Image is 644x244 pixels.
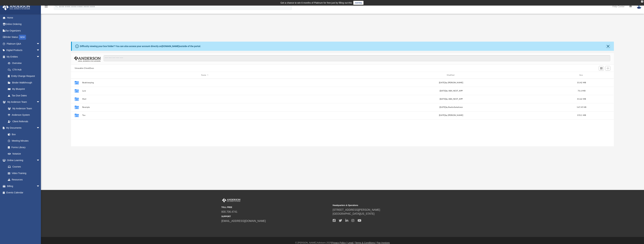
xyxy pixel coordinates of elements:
[353,1,363,5] a: survey
[2,21,45,28] a: Online Ordering
[36,99,43,106] span: arrow_drop_down
[221,210,237,213] a: 800.706.4741
[590,74,613,77] div: id
[641,0,643,2] div: close
[355,241,376,244] a: Terms & Conditions |
[36,40,43,47] span: arrow_drop_down
[1,4,31,10] img: Anderson Advisors Platinum Portal
[329,89,574,92] div: [DATE] by ABA_NEST_APP
[5,105,41,112] a: My Anderson Team
[221,198,241,202] img: Anderson Advisors Platinum Portal
[82,106,327,108] button: Receipts
[36,47,43,54] span: arrow_drop_down
[2,40,45,47] a: Platinum Q&Aarrow_drop_down
[19,35,26,40] div: NEW
[606,44,610,49] button: Close
[281,1,352,5] div: Get a chance to win 6 months of Platinum for free just by filling out this
[577,82,586,84] span: 33.42 MB
[162,45,179,48] a: [DOMAIN_NAME]
[333,204,442,207] small: Headquarters & Operations
[575,74,588,77] div: Size
[377,241,390,244] a: Pay Invoices
[80,45,201,48] div: Difficulty viewing your box folder? You can also access your account directly on outside of the p...
[5,170,41,176] a: Video Training
[2,99,43,105] a: My Anderson Teamarrow_drop_down
[2,14,45,21] a: Home
[637,4,642,9] img: User Pic
[82,98,327,100] button: Mail
[5,144,41,151] a: Forms Library
[44,6,48,9] a: menu
[82,82,327,84] button: Bookkeeping
[36,53,43,60] span: arrow_drop_down
[5,73,45,79] a: Entity Change Request
[104,55,610,61] input: Search files and folders
[348,241,354,244] a: Legal |
[44,5,48,9] i: menu
[36,125,43,131] span: arrow_drop_down
[71,78,614,146] div: grid
[2,34,45,41] a: Order StatusNEW
[221,215,330,218] small: SUPPORT
[605,66,610,71] button: Add
[333,212,375,215] a: [GEOGRAPHIC_DATA][US_STATE]
[221,206,330,209] small: TOLL FREE
[5,176,43,183] a: Resources
[5,92,45,99] a: Tax Due Dates
[599,66,604,71] button: Switch to Grid View
[329,114,574,117] div: [DATE] by [PERSON_NAME]
[333,208,380,211] a: [STREET_ADDRESS][PERSON_NAME]
[221,220,266,222] a: [EMAIL_ADDRESS][DOMAIN_NAME]
[5,164,43,170] a: Courses
[2,47,45,54] a: Digital Productsarrow_drop_down
[329,98,574,101] div: [DATE] by ABA_NEST_APP
[75,67,94,70] button: Viewable-ClientDocs
[329,106,574,109] div: [DATE] by BoxforSalesforce
[2,189,45,196] a: Events Calendar
[5,66,45,73] a: CTA Hub
[2,125,43,131] a: My Documentsarrow_drop_down
[329,81,574,84] div: [DATE] by [PERSON_NAME]
[55,4,58,8] i: search
[5,112,43,118] a: Anderson System
[5,86,43,92] a: My Blueprint
[577,114,586,116] span: 193.1 MB
[2,53,45,60] a: My Entitiesarrow_drop_down
[5,151,43,157] a: Notarize
[5,131,41,138] a: Box
[82,74,327,77] div: Name
[5,79,45,86] a: Binder Walkthrough
[36,157,43,164] span: arrow_drop_down
[331,241,347,244] a: Privacy Policy |
[2,27,45,34] a: Tax Organizers
[2,183,45,189] a: Billingarrow_drop_down
[36,183,43,190] span: arrow_drop_down
[577,98,586,100] span: 44.62 MB
[5,118,43,125] a: Client Referrals
[73,74,81,77] div: id
[578,90,585,92] span: 73.6 MB
[2,157,43,164] a: Online Learningarrow_drop_down
[82,90,327,92] button: Law
[577,106,586,108] span: 167.49 KB
[5,60,45,67] a: Overview
[82,114,327,116] button: Tax
[5,138,43,144] a: Meeting Minutes
[329,74,574,77] div: Modified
